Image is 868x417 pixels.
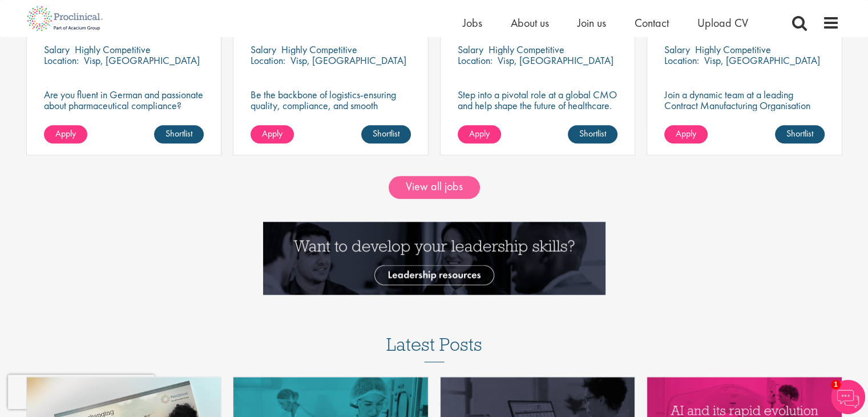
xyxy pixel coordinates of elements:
[635,15,669,30] a: Contact
[251,125,294,143] a: Apply
[695,43,771,56] p: Highly Competitive
[775,125,825,143] a: Shortlist
[831,380,841,390] span: 1
[361,125,411,143] a: Shortlist
[154,125,204,143] a: Shortlist
[488,43,564,56] p: Highly Competitive
[44,125,87,143] a: Apply
[458,54,492,67] span: Location:
[498,54,613,67] p: Visp, [GEOGRAPHIC_DATA]
[664,43,690,56] span: Salary
[251,89,411,122] p: Be the backbone of logistics-ensuring quality, compliance, and smooth operations in a dynamic env...
[458,43,483,56] span: Salary
[290,54,406,67] p: Visp, [GEOGRAPHIC_DATA]
[386,335,482,362] h3: Latest Posts
[463,15,482,30] a: Jobs
[664,89,825,143] p: Join a dynamic team at a leading Contract Manufacturing Organisation (CMO) and contribute to grou...
[281,43,357,56] p: Highly Competitive
[511,15,549,30] a: About us
[75,43,151,56] p: Highly Competitive
[458,125,501,143] a: Apply
[697,15,748,30] a: Upload CV
[568,125,617,143] a: Shortlist
[389,176,480,199] a: View all jobs
[469,127,490,139] span: Apply
[831,380,865,414] img: Chatbot
[664,125,708,143] a: Apply
[578,15,606,30] a: Join us
[44,89,204,143] p: Are you fluent in German and passionate about pharmaceutical compliance? Ready to take the lead i...
[704,54,820,67] p: Visp, [GEOGRAPHIC_DATA]
[84,54,200,67] p: Visp, [GEOGRAPHIC_DATA]
[676,127,696,139] span: Apply
[8,375,154,409] iframe: reCAPTCHA
[458,89,618,111] p: Step into a pivotal role at a global CMO and help shape the future of healthcare.
[664,54,699,67] span: Location:
[55,127,76,139] span: Apply
[251,54,285,67] span: Location:
[44,54,79,67] span: Location:
[262,127,282,139] span: Apply
[44,43,70,56] span: Salary
[251,43,276,56] span: Salary
[263,222,605,295] img: Want to develop your leadership skills? See our Leadership Resources
[263,251,605,263] a: Want to develop your leadership skills? See our Leadership Resources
